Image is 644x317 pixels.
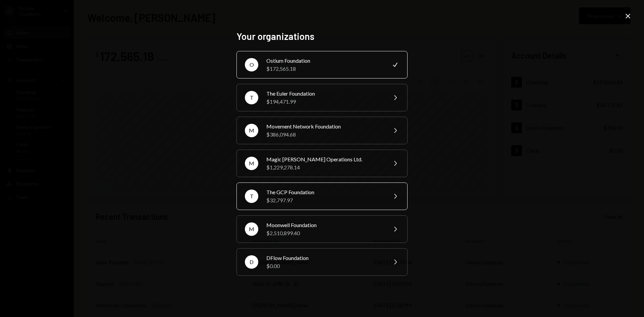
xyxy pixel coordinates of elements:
div: Movement Network Foundation [266,122,383,130]
div: O [245,58,258,71]
button: OOstium Foundation$172,565.18 [236,51,408,78]
div: The GCP Foundation [266,188,383,196]
div: M [245,124,258,137]
div: $386,094.68 [266,130,383,139]
div: $1,229,278.14 [266,163,383,171]
div: T [245,190,258,203]
button: MMovement Network Foundation$386,094.68 [236,117,408,144]
button: DDFlow Foundation$0.00 [236,248,408,276]
div: $2,510,899.40 [266,229,383,237]
div: Ostium Foundation [266,57,383,65]
div: M [245,157,258,170]
div: T [245,91,258,104]
div: $32,797.97 [266,196,383,204]
h2: Your organizations [236,30,408,43]
div: Moonwell Foundation [266,221,383,229]
div: The Euler Foundation [266,90,383,98]
div: DFlow Foundation [266,254,383,262]
div: $172,565.18 [266,65,383,73]
button: TThe GCP Foundation$32,797.97 [236,182,408,210]
div: $194,471.99 [266,98,383,106]
button: MMagic [PERSON_NAME] Operations Ltd.$1,229,278.14 [236,150,408,177]
div: Magic [PERSON_NAME] Operations Ltd. [266,155,383,163]
div: $0.00 [266,262,383,270]
div: M [245,222,258,236]
button: MMoonwell Foundation$2,510,899.40 [236,215,408,243]
div: D [245,255,258,269]
button: TThe Euler Foundation$194,471.99 [236,84,408,111]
